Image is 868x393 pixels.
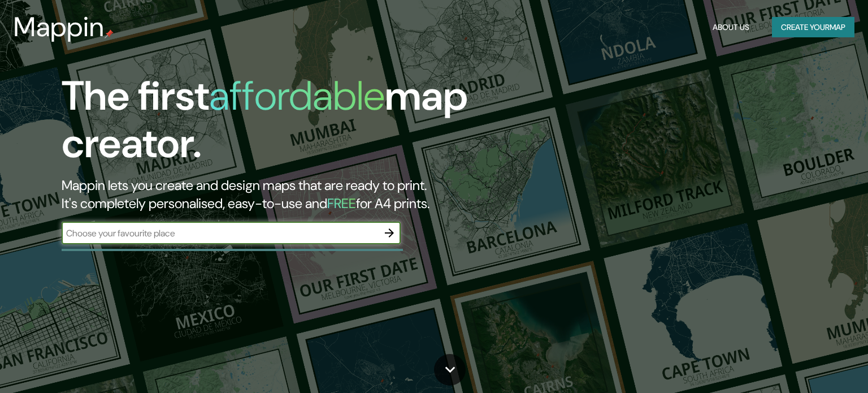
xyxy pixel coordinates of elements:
img: mappin-pin [105,29,114,38]
button: Create yourmap [772,17,854,38]
h1: affordable [209,70,385,122]
h3: Mappin [14,11,105,43]
h5: FREE [327,195,356,212]
h2: Mappin lets you create and design maps that are ready to print. It's completely personalised, eas... [62,176,496,213]
button: About Us [708,17,754,38]
h1: The first map creator. [62,72,496,176]
input: Choose your favourite place [62,227,378,240]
